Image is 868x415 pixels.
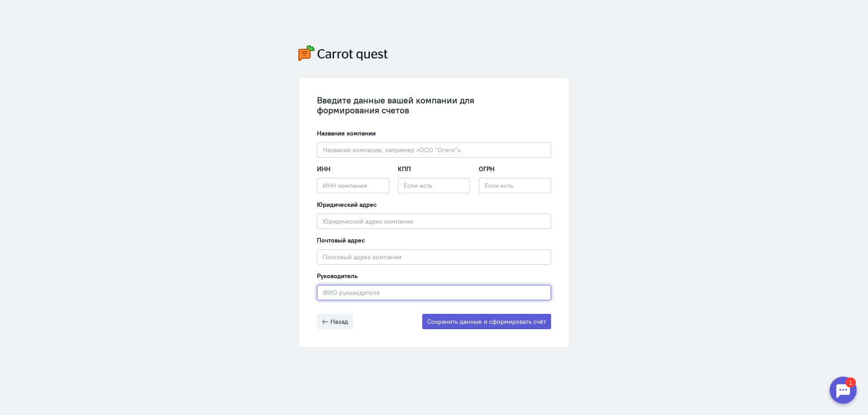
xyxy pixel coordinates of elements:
input: Название компании, например «ООО “Огого“» [317,142,551,158]
input: ФИО руководителя [317,285,551,300]
input: Если есть [398,178,470,193]
input: Почтовый адрес компании [317,249,551,265]
button: Назад [317,314,353,329]
input: Если есть [479,178,551,193]
label: Юридический адрес [317,200,377,209]
label: ИНН [317,164,330,173]
div: 1 [20,5,31,15]
label: Почтовый адрес [317,236,365,245]
label: КПП [398,164,411,173]
input: ИНН компании [317,178,389,193]
label: Название компании [317,129,376,138]
div: Введите данные вашей компании для формирования счетов [317,95,551,115]
button: Сохранить данные и сформировать счёт [422,314,551,329]
label: ОГРН [479,164,495,173]
input: Юридический адрес компании [317,214,551,229]
span: Назад [330,317,348,326]
label: Руководитель [317,271,358,280]
img: carrot-quest-logo.svg [298,45,388,61]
